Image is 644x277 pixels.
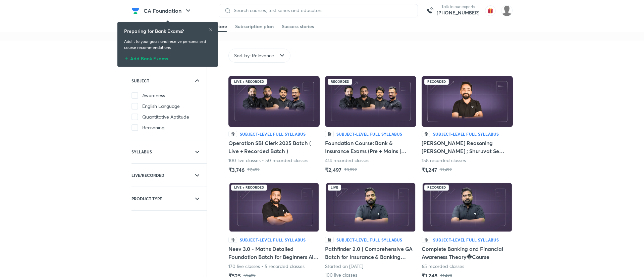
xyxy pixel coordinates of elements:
[216,23,227,30] div: Store
[336,131,402,137] h6: Subject-level full syllabus
[216,21,227,32] a: Store
[501,5,513,16] img: Syeda Nayareen
[131,7,140,15] img: Company Logo
[142,92,165,99] span: Awareness
[231,8,412,13] input: Search courses, test series and educators
[422,166,437,174] h5: ₹1,247
[325,166,341,174] h5: ₹2,497
[422,237,430,243] p: हि
[124,53,211,61] div: Add Bank Exams
[437,9,480,16] a: [PHONE_NUMBER]
[325,263,363,270] p: Started on [DATE]
[344,167,357,172] p: ₹3,999
[433,237,499,243] h6: Subject-level full syllabus
[228,182,320,233] img: Batch Thumbnail
[422,245,513,261] h5: Complete Banking and Financial Awareness Theory�Course
[325,131,334,137] p: हि
[485,5,496,16] img: avatar
[424,185,449,191] div: Recorded
[142,114,189,120] span: Quantitative Aptitude
[422,139,513,155] h5: [PERSON_NAME] Reasoning [PERSON_NAME] ; Shuruvat Se Selection Tak
[247,167,260,172] p: ₹7,499
[228,157,309,164] p: 100 live classes • 50 recorded classes
[325,157,370,164] p: 414 recorded classes
[325,76,416,127] img: Batch Thumbnail
[437,4,480,9] p: Talk to our experts
[131,77,149,84] h6: SUBJECT
[325,237,334,243] p: हि
[336,237,402,243] h6: Subject-level full syllabus
[440,167,452,172] p: ₹1,499
[422,157,466,164] p: 158 recorded classes
[422,131,430,137] p: हि
[228,237,237,243] p: हि
[142,124,164,131] span: Reasoning
[142,103,180,110] span: English Language
[422,76,513,127] img: Batch Thumbnail
[282,23,314,30] div: Success stories
[422,263,465,270] p: 65 recorded classes
[282,21,314,32] a: Success stories
[228,131,237,137] p: हि
[124,39,211,51] p: Add it to your goals and receive personalised course recommendations
[234,52,274,59] span: Sort by: Relevance
[131,148,152,155] h6: SYLLABUS
[433,131,499,137] h6: Subject-level full syllabus
[228,166,245,174] h5: ₹3,746
[131,172,164,179] h6: LIVE/RECORDED
[235,21,274,32] a: Subscription plan
[328,79,352,85] div: Recorded
[228,263,305,270] p: 170 live classes • 5 recorded classes
[240,131,306,137] h6: Subject-level full syllabus
[240,237,306,243] h6: Subject-level full syllabus
[231,185,267,191] div: Live + Recorded
[328,185,341,191] div: Live
[124,27,184,34] h6: Preparing for Bank Exams?
[228,139,320,155] h5: Operation SBI Clerk 2025 Batch ( Live + Recorded Batch )
[422,182,513,233] img: Batch Thumbnail
[231,79,267,85] div: Live + Recorded
[235,23,274,30] div: Subscription plan
[325,139,416,155] h5: Foundation Course: Bank & Insurance Exams (Pre + Mains | Quant, English, Reasoning & GA)
[325,182,416,233] img: Batch Thumbnail
[228,76,320,127] img: Batch Thumbnail
[423,4,437,17] img: call-us
[424,79,449,85] div: Recorded
[140,4,196,17] button: CA Foundation
[228,245,320,261] h5: Neev 3.0 - Maths Detailed Foundation Batch for Beginners All Banking Exam 2025 -26
[325,245,416,261] h5: Pathfinder 2.0 | Comprehensive GA Batch for Insurance & Banking Exams
[131,195,162,202] h6: PRODUCT TYPE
